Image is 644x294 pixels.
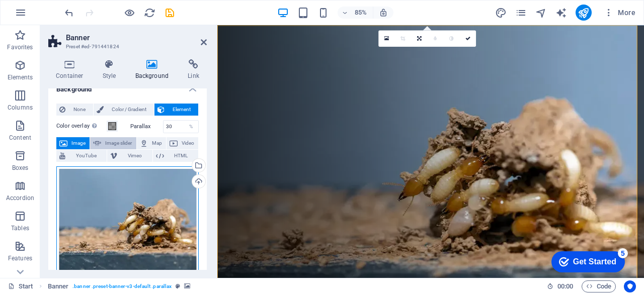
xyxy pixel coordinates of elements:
a: Crop mode [395,30,411,46]
button: reload [143,7,155,19]
i: Save (Ctrl+S) [164,7,176,19]
button: YouTube [56,150,107,162]
span: More [604,8,635,18]
span: Element [168,104,195,116]
i: AI Writer [555,7,567,19]
span: Code [586,280,611,292]
button: design [495,7,507,19]
i: On resize automatically adjust zoom level to fit chosen device. [379,8,388,17]
button: None [56,104,93,116]
p: Columns [8,104,33,112]
i: Undo: Change parallax intensity (Ctrl+Z) [63,7,75,19]
span: Map [151,137,163,149]
button: Code [582,280,616,292]
a: Click to cancel selection. Double-click to open Pages [8,280,33,292]
span: YouTube [68,150,104,162]
h4: Link [180,59,207,80]
h3: Preset #ed-791441824 [66,42,187,51]
nav: breadcrumb [48,280,191,292]
a: Greyscale [444,30,460,46]
i: This element contains a background [184,283,190,289]
div: Get Started 5 items remaining, 0% complete [8,5,82,26]
p: Boxes [12,164,29,172]
span: 00 00 [557,280,573,292]
label: Color overlay [56,120,107,132]
button: text_generator [555,7,568,19]
button: pages [515,7,527,19]
button: Usercentrics [624,280,636,292]
i: Design (Ctrl+Alt+Y) [495,7,507,19]
span: . banner .preset-banner-v3-default .parallax [72,280,172,292]
button: 85% [338,7,373,19]
div: Accend-Solution_Termite-Infestation-in-Garden-2Z06T28M2nCXDA7PzZVztA.webp [56,166,199,274]
span: Click to select. Double-click to edit [48,280,69,292]
a: Change orientation [411,30,427,46]
span: None [68,104,90,116]
div: % [184,121,198,133]
a: Blur [427,30,443,46]
button: save [164,7,176,19]
button: Image [56,137,90,149]
label: Parallax [130,124,163,129]
button: navigator [535,7,547,19]
span: HTML [167,150,195,162]
button: publish [576,5,592,21]
button: Video [167,137,198,149]
span: Color / Gradient [107,104,151,116]
button: Click here to leave preview mode and continue editing [123,7,135,19]
span: Image [70,137,87,149]
button: Element [154,104,198,116]
button: Image slider [90,137,136,149]
h4: Background [128,59,181,80]
h2: Banner [66,33,207,42]
button: Map [137,137,166,149]
button: Color / Gradient [94,104,154,116]
i: This element is a customizable preset [176,283,180,289]
span: Image slider [104,137,133,149]
i: Pages (Ctrl+Alt+S) [515,7,527,19]
button: HTML [153,150,198,162]
p: Elements [8,73,33,81]
h4: Container [48,59,95,80]
p: Features [8,254,32,262]
i: Reload page [144,7,155,19]
p: Content [9,134,31,142]
i: Navigator [535,7,547,19]
p: Favorites [7,43,33,51]
span: Vimeo [120,150,149,162]
p: Accordion [6,194,34,202]
a: Confirm ( Ctrl ⏎ ) [460,30,476,46]
div: Get Started [30,11,73,20]
a: Select files from the file manager, stock photos, or upload file(s) [378,30,394,46]
button: Vimeo [107,150,152,162]
h6: Session time [547,280,574,292]
i: Publish [578,7,589,19]
span: : [565,282,566,290]
span: Video [181,137,195,149]
p: Tables [11,224,29,232]
h6: 85% [353,7,369,19]
h4: Style [95,59,128,80]
button: undo [63,7,75,19]
button: More [600,5,639,21]
div: 5 [74,2,85,12]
